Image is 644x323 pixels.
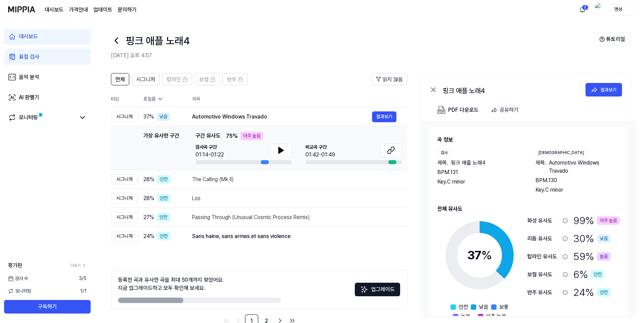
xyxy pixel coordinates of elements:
span: 구간 유사도 [195,132,221,140]
div: 2 [582,5,589,10]
a: 표절 검사 [4,49,91,65]
div: 99 % [573,213,620,228]
span: 보컬 [199,76,209,84]
div: BPM. 130 [535,176,620,185]
div: 안전 [597,288,611,297]
div: PDF 다운로드 [448,106,479,114]
button: 보컬 [195,73,220,85]
button: PDF 다운로드 [436,103,480,117]
div: 모니터링 [19,113,38,122]
div: 안전 [157,175,170,184]
button: 구독하기 [4,300,91,314]
span: 시그니처 [136,76,155,84]
div: 가장 유사한 구간 [143,132,179,164]
div: Sans haine, sans armes et sans violence [192,232,396,240]
a: 대시보드 [45,6,64,14]
div: Automotivo Windows Travado [192,113,372,121]
div: AI 판별기 [19,93,39,102]
div: 핑크 애플 노래4 [443,86,578,94]
div: 안전 [591,270,604,279]
span: 읽지 않음 [383,76,403,84]
span: Automotivo Windows Travado [549,159,620,175]
button: 탑라인 [162,73,192,85]
div: 시그니처 [111,174,138,185]
div: Key. C minor [437,178,522,186]
button: 업그레이드 [355,283,400,296]
div: 01:42-01:49 [305,151,335,159]
a: 음악 분석 [4,69,91,85]
div: 명성 [605,5,631,13]
div: The Calling (Mk II) [192,175,396,184]
div: 공유하기 [500,106,519,114]
div: 시그니처 [111,111,138,122]
a: Sparkles업그레이드 [355,288,400,295]
div: Los [192,194,396,202]
div: 등록한 곡과 유사한 곡을 최대 50개까지 찾았어요. 지금 업그레이드하고 모두 확인해 보세요. [118,276,224,292]
span: 검사곡 구간 [195,144,224,151]
button: 결과보기 [372,111,396,122]
button: 결과보기 [585,83,622,96]
span: 탑라인 [167,76,181,84]
div: 대시보드 [19,33,38,41]
span: 낮음 [479,303,488,311]
div: 안전 [157,232,170,240]
a: 대시보드 [4,28,91,45]
span: 안전 [459,303,468,311]
div: 표절률 [143,95,181,103]
button: profile명성 [593,4,636,15]
span: 모니터링 [8,287,31,295]
div: 시그니처 [111,212,138,222]
span: 제목 . [437,159,448,167]
div: 보컬 유사도 [527,271,560,279]
button: 읽지 않음 [371,73,407,85]
span: 검사 수 [8,275,28,282]
div: 24 % [573,285,611,300]
div: 아주 높음 [597,216,620,225]
div: 결과보기 [600,86,617,93]
div: 낮음 [597,234,611,243]
img: Help [599,37,605,42]
h1: 핑크 애플 노래4 [126,33,190,48]
span: 제목 . [535,159,546,175]
div: 화성 유사도 [527,217,560,225]
div: 음악 분석 [19,73,39,81]
a: 곡 정보검사제목.핑크 애플 노래4BPM.131Key.C minor[DEMOGRAPHIC_DATA]제목.Automotivo Windows TravadoBPM.130Key.C m... [421,121,636,316]
img: Sparkles [360,285,368,294]
div: 높음 [597,252,611,261]
div: 6 % [573,267,604,282]
div: 30 % [573,231,611,246]
span: 1 / 1 [80,287,87,295]
div: 표절 검사 [19,53,39,61]
span: 37 % [143,113,154,121]
div: 반주 유사도 [527,288,560,297]
img: 알림 [578,5,586,14]
span: 3 / 5 [79,275,87,282]
span: 28 % [143,175,154,184]
span: % [481,248,492,262]
h2: 곡 정보 [437,136,620,144]
span: 비교곡 구간 [305,144,335,151]
div: 59 % [573,249,611,264]
span: 평가판 [8,261,22,270]
div: 검사 [437,149,451,156]
button: 공유하기 [488,103,524,117]
a: 업데이트 [93,6,112,14]
div: 안전 [157,213,170,221]
div: 아주 높음 [240,132,263,140]
a: AI 판별기 [4,89,91,106]
h2: 전체 유사도 [437,205,620,213]
button: 알림2 [577,4,588,15]
span: 핑크 애플 노래4 [451,159,485,167]
h2: [DATE] 오후 4:57 [111,51,594,60]
img: PDF Download [437,106,445,114]
th: 타입 [111,91,138,107]
div: 안전 [157,194,170,202]
button: 시그니처 [132,73,160,85]
div: 리듬 유사도 [527,235,560,243]
img: profile [595,3,603,16]
div: 탑라인 유사도 [527,253,560,261]
div: BPM. 131 [437,168,522,176]
button: 전체 [111,73,129,85]
span: 반주 [227,76,236,84]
